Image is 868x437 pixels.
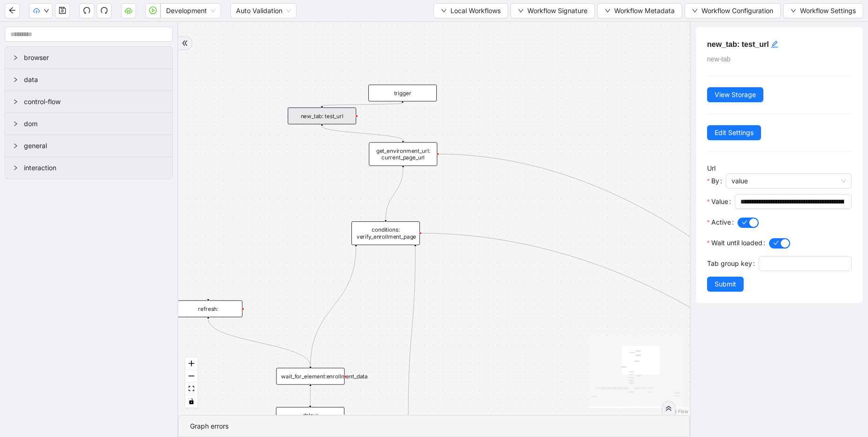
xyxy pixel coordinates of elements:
[441,8,447,14] span: down
[83,7,91,14] span: undo
[13,55,18,60] span: right
[707,55,731,63] span: new-tab
[185,383,198,395] button: fit view
[518,8,524,14] span: down
[707,277,744,292] button: Submit
[13,77,18,83] span: right
[783,3,863,18] button: downWorkflow Settings
[5,69,172,90] div: data
[322,103,403,105] g: Edge from trigger to new_tab: test_url
[450,6,501,16] span: Local Workflows
[276,368,345,385] div: wait_for_element:enrollment_data
[55,3,70,18] button: save
[771,40,778,48] span: edit
[351,221,420,245] div: conditions: verify_enrollment_page
[408,247,415,415] g: Edge from conditions: verify_enrollment_page to show_message_modal: warning_start_from_enrollment...
[24,163,165,173] span: interaction
[386,168,403,219] g: Edge from get_environment_url: current_page_url to conditions: verify_enrollment_page
[13,143,18,149] span: right
[149,7,157,14] span: play-circle
[13,165,18,171] span: right
[665,405,672,412] span: double-right
[707,87,763,102] button: View Storage
[24,53,165,63] span: browser
[5,157,172,179] div: interaction
[368,84,437,101] div: trigger
[664,408,688,414] a: React Flow attribution
[288,107,356,124] div: new_tab: test_url
[731,174,846,188] span: value
[322,126,403,140] g: Edge from new_tab: test_url to get_environment_url: current_page_url
[125,7,132,14] span: cloud-server
[29,3,53,18] button: cloud-uploaddown
[100,7,108,14] span: redo
[185,357,198,370] button: zoom in
[707,258,752,269] span: Tab group key
[5,91,172,113] div: control-flow
[145,3,160,18] button: play-circle
[707,125,761,140] button: Edit Settings
[33,8,40,14] span: cloud-upload
[174,301,243,317] div: refresh:
[701,6,773,16] span: Workflow Configuration
[79,3,94,18] button: undo
[311,247,356,366] g: Edge from conditions: verify_enrollment_page to wait_for_element:enrollment_data
[5,3,20,18] button: arrow-left
[276,407,344,424] div: delay:
[685,3,781,18] button: downWorkflow Configuration
[13,121,18,127] span: right
[369,142,437,166] div: get_environment_url: current_page_url
[715,128,754,138] span: Edit Settings
[715,279,736,289] span: Submit
[707,164,716,172] label: Url
[8,7,16,14] span: arrow-left
[771,38,778,50] div: click to edit id
[605,8,610,14] span: down
[24,75,165,85] span: data
[434,3,508,18] button: downLocal Workflows
[24,141,165,151] span: general
[185,370,198,383] button: zoom out
[166,4,215,18] span: Development
[24,119,165,129] span: dom
[711,176,719,186] span: By
[614,6,675,16] span: Workflow Metadata
[800,6,856,16] span: Workflow Settings
[190,421,678,431] div: Graph errors
[711,238,762,248] span: Wait until loaded
[5,47,172,68] div: browser
[24,97,165,107] span: control-flow
[44,8,49,14] span: down
[236,4,291,18] span: Auto Validation
[182,40,188,46] span: double-right
[692,8,698,14] span: down
[59,7,66,14] span: save
[97,3,112,18] button: redo
[121,3,136,18] button: cloud-server
[711,217,731,227] span: Active
[5,113,172,135] div: dom
[208,319,311,366] g: Edge from refresh: to wait_for_element:enrollment_data
[527,6,587,16] span: Workflow Signature
[13,99,18,105] span: right
[5,135,172,157] div: general
[185,395,198,408] button: toggle interactivity
[510,3,595,18] button: downWorkflow Signature
[791,8,796,14] span: down
[711,196,728,207] span: Value
[715,90,756,100] span: View Storage
[597,3,682,18] button: downWorkflow Metadata
[707,38,852,50] h5: new_tab: test_url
